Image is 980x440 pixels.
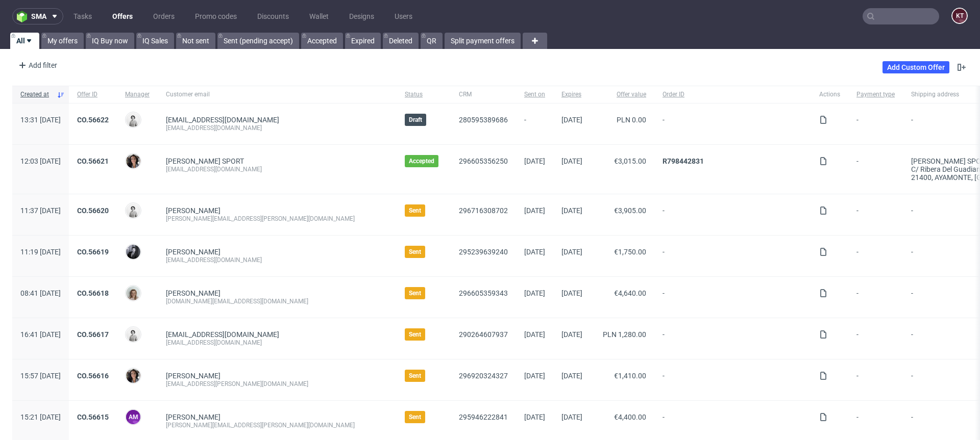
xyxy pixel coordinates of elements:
a: Designs [343,8,380,24]
a: All [10,33,39,49]
a: CO.56621 [77,157,109,165]
span: €1,410.00 [614,372,646,380]
a: 296605359343 [459,289,508,297]
a: Expired [345,33,381,49]
span: - [856,372,895,388]
a: IQ Sales [136,33,174,49]
a: 295946222841 [459,413,508,421]
figcaption: AM [126,410,140,424]
button: sma [12,8,63,24]
a: My offers [41,33,84,49]
span: 11:37 [DATE] [20,206,61,215]
div: [EMAIL_ADDRESS][DOMAIN_NAME] [166,339,388,347]
span: Expires [561,90,582,99]
a: R798442831 [663,157,704,165]
span: PLN 1,280.00 [603,330,646,339]
span: [DATE] [561,289,582,297]
img: Monika Poźniak [126,286,140,300]
a: Split payment offers [445,33,521,49]
a: IQ Buy now [86,33,134,49]
span: Accepted [409,157,434,165]
a: CO.56617 [77,330,109,339]
div: [EMAIL_ADDRESS][PERSON_NAME][DOMAIN_NAME] [166,380,388,388]
span: Sent [409,248,421,256]
a: Orders [147,8,181,24]
span: PLN 0.00 [617,116,646,124]
span: €3,015.00 [614,157,646,165]
a: [PERSON_NAME] [166,413,220,421]
span: Draft [409,116,422,124]
img: logo [17,11,31,22]
a: 296716308702 [459,206,508,215]
span: 15:57 [DATE] [20,372,61,380]
a: CO.56619 [77,248,109,256]
span: [DATE] [524,206,545,215]
span: Customer email [166,90,388,99]
span: [DATE] [524,248,545,256]
span: - [856,206,895,223]
span: €3,905.00 [614,206,646,215]
span: Manager [125,90,150,99]
span: Payment type [856,90,895,99]
span: - [663,372,803,388]
span: 16:41 [DATE] [20,330,61,339]
div: [PERSON_NAME][EMAIL_ADDRESS][PERSON_NAME][DOMAIN_NAME] [166,421,388,429]
a: [PERSON_NAME] [166,206,220,215]
span: 08:41 [DATE] [20,289,61,297]
span: [DATE] [561,248,582,256]
span: Status [405,90,443,99]
a: [PERSON_NAME] [166,248,220,256]
span: €1,750.00 [614,248,646,256]
span: Order ID [663,90,803,99]
a: 290264607937 [459,330,508,339]
img: Dudek Mariola [126,327,140,342]
span: - [663,206,803,223]
a: [PERSON_NAME] SPORT [166,157,244,165]
figcaption: KT [952,9,967,23]
div: [EMAIL_ADDRESS][DOMAIN_NAME] [166,256,388,264]
span: 15:21 [DATE] [20,413,61,421]
a: CO.56618 [77,289,109,297]
span: Offer value [599,90,646,99]
span: - [856,248,895,264]
span: [DATE] [524,330,545,339]
span: - [856,116,895,132]
img: Dudek Mariola [126,203,140,218]
span: 11:19 [DATE] [20,248,61,256]
span: [DATE] [561,372,582,380]
span: [DATE] [524,372,545,380]
span: 12:03 [DATE] [20,157,61,165]
a: 280595389686 [459,116,508,124]
span: €4,400.00 [614,413,646,421]
span: Sent [409,413,421,421]
span: - [856,157,895,182]
span: Sent [409,289,421,297]
span: Sent [409,372,421,380]
span: 13:31 [DATE] [20,116,61,124]
a: QR [421,33,443,49]
span: - [663,289,803,305]
span: [DATE] [561,206,582,215]
span: - [856,330,895,347]
a: 296605356250 [459,157,508,165]
span: Created at [20,90,53,99]
span: [DATE] [524,413,545,421]
span: - [856,413,895,429]
span: Sent [409,330,421,339]
span: - [524,116,545,132]
a: Offers [106,8,139,24]
span: Sent on [524,90,545,99]
a: CO.56616 [77,372,109,380]
span: [DATE] [561,413,582,421]
span: - [663,413,803,429]
a: Discounts [251,8,295,24]
span: [EMAIL_ADDRESS][DOMAIN_NAME] [166,330,279,339]
img: Philippe Dubuy [126,245,140,259]
a: CO.56615 [77,413,109,421]
span: [EMAIL_ADDRESS][DOMAIN_NAME] [166,116,279,124]
img: Moreno Martinez Cristina [126,154,140,168]
a: Accepted [301,33,343,49]
span: [DATE] [561,116,582,124]
span: - [663,330,803,347]
span: [DATE] [561,157,582,165]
